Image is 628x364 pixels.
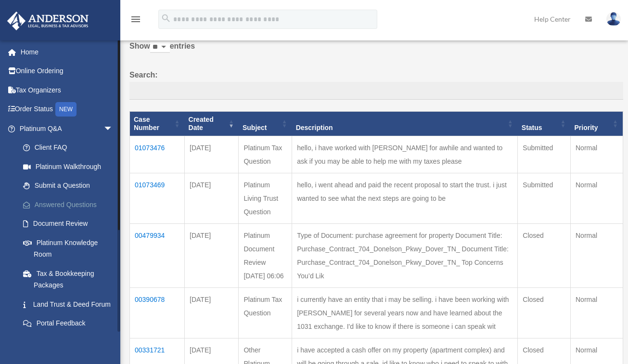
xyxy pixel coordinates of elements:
[7,62,128,81] a: Online Ordering
[13,176,128,195] a: Submit a Question
[7,80,128,100] a: Tax Organizers
[13,295,128,314] a: Land Trust & Deed Forum
[518,287,571,338] td: Closed
[570,136,623,173] td: Normal
[130,13,141,25] i: menu
[130,173,185,223] td: 01073469
[518,136,571,173] td: Submitted
[7,42,128,62] a: Home
[518,223,571,287] td: Closed
[606,12,621,26] img: User Pic
[518,173,571,223] td: Submitted
[185,173,239,223] td: [DATE]
[239,223,292,287] td: Platinum Document Review [DATE] 06:06
[292,173,518,223] td: hello, i went ahead and paid the recent proposal to start the trust. i just wanted to see what th...
[13,195,128,214] a: Answered Questions
[239,136,292,173] td: Platinum Tax Question
[129,82,623,100] input: Search:
[13,314,128,333] a: Portal Feedback
[150,42,170,53] select: Showentries
[570,287,623,338] td: Normal
[13,214,128,234] a: Document Review
[292,287,518,338] td: i currently have an entity that i may be selling. i have been working with [PERSON_NAME] for seve...
[185,287,239,338] td: [DATE]
[7,119,128,138] a: Platinum Q&Aarrow_drop_down
[185,112,239,136] th: Created Date: activate to sort column ascending
[292,136,518,173] td: hello, i have worked with [PERSON_NAME] for awhile and wanted to ask if you may be able to help m...
[518,112,571,136] th: Status: activate to sort column ascending
[13,233,128,264] a: Platinum Knowledge Room
[55,102,77,117] div: NEW
[570,173,623,223] td: Normal
[103,119,123,139] span: arrow_drop_down
[130,136,185,173] td: 01073476
[129,39,623,63] label: Show entries
[292,223,518,287] td: Type of Document: purchase agreement for property Document Title: Purchase_Contract_704_Donelson_...
[130,287,185,338] td: 00390678
[570,223,623,287] td: Normal
[130,17,141,25] a: menu
[4,12,91,30] img: Anderson Advisors Platinum Portal
[130,112,185,136] th: Case Number: activate to sort column ascending
[239,173,292,223] td: Platinum Living Trust Question
[130,223,185,287] td: 00479934
[13,264,128,295] a: Tax & Bookkeeping Packages
[13,157,128,176] a: Platinum Walkthrough
[185,136,239,173] td: [DATE]
[129,68,623,100] label: Search:
[570,112,623,136] th: Priority: activate to sort column ascending
[239,287,292,338] td: Platinum Tax Question
[161,13,171,24] i: search
[13,138,128,157] a: Client FAQ
[239,112,292,136] th: Subject: activate to sort column ascending
[7,100,128,119] a: Order StatusNEW
[292,112,518,136] th: Description: activate to sort column ascending
[185,223,239,287] td: [DATE]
